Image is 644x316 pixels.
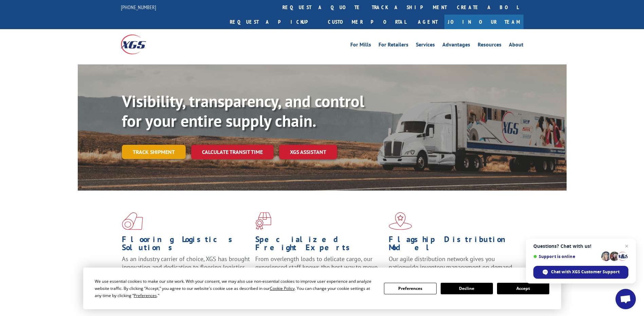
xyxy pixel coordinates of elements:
[389,235,517,255] h1: Flagship Distribution Model
[551,269,620,275] span: Chat with XGS Customer Support
[122,212,143,230] img: xgs-icon-total-supply-chain-intelligence-red
[441,283,493,294] button: Decline
[95,278,376,299] div: We use essential cookies to make our site work. With your consent, we may also use non-essential ...
[122,255,250,279] span: As an industry carrier of choice, XGS has brought innovation and dedication to flooring logistics...
[323,15,411,29] a: Customer Portal
[509,42,523,50] a: About
[279,145,337,159] a: XGS ASSISTANT
[255,235,384,255] h1: Specialized Freight Experts
[497,283,549,294] button: Accept
[411,15,444,29] a: Agent
[623,242,631,250] span: Close chat
[533,254,599,259] span: Support is online
[442,42,470,50] a: Advantages
[134,293,157,298] span: Preferences
[270,285,295,291] span: Cookie Policy
[350,42,371,50] a: For Mills
[384,283,436,294] button: Preferences
[255,255,384,285] p: From overlength loads to delicate cargo, our experienced staff knows the best way to move your fr...
[615,289,636,309] div: Open chat
[379,42,408,50] a: For Retailers
[122,235,250,255] h1: Flooring Logistics Solutions
[416,42,435,50] a: Services
[121,4,156,11] a: [PHONE_NUMBER]
[389,212,412,230] img: xgs-icon-flagship-distribution-model-red
[122,91,364,131] b: Visibility, transparency, and control for your entire supply chain.
[444,15,523,29] a: Join Our Team
[122,145,186,159] a: Track shipment
[191,145,274,159] a: Calculate transit time
[389,255,514,271] span: Our agile distribution network gives you nationwide inventory management on demand.
[225,15,323,29] a: Request a pickup
[533,243,628,249] span: Questions? Chat with us!
[255,212,271,230] img: xgs-icon-focused-on-flooring-red
[478,42,501,50] a: Resources
[533,266,628,279] div: Chat with XGS Customer Support
[83,268,561,309] div: Cookie Consent Prompt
